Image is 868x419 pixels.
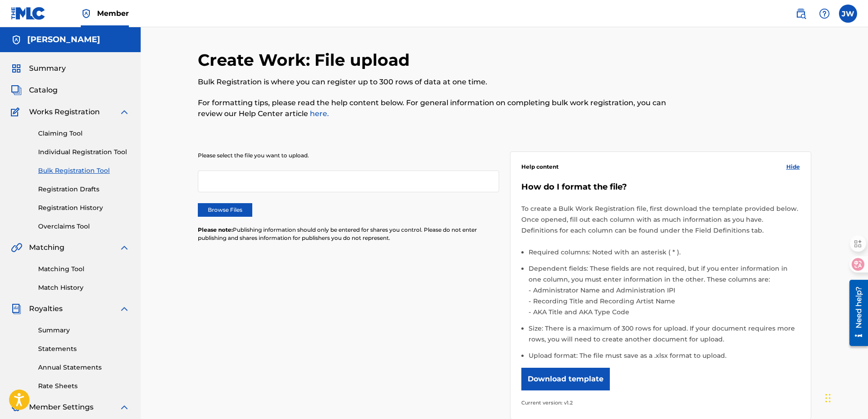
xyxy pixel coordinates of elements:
[198,97,670,119] p: For formatting tips, please read the help content below. For general information on completing bu...
[29,402,93,413] span: Member Settings
[308,109,329,118] a: here.
[531,296,800,307] li: Recording Title and Recording Artist Name
[11,402,22,413] img: Member Settings
[38,344,130,354] a: Statements
[38,222,130,231] a: Overclaims Tool
[11,107,23,117] img: Works Registration
[38,381,130,391] a: Rate Sheets
[819,8,830,19] img: help
[38,283,130,292] a: Match History
[81,8,92,19] img: Top Rightsholder
[521,203,800,236] p: To create a Bulk Work Registration file, first download the template provided below. Once opened,...
[11,85,22,96] img: Catalog
[825,385,831,412] div: 拖动
[792,5,810,23] a: Public Search
[815,5,834,23] div: Help
[119,303,130,314] img: expand
[11,7,46,20] img: MLC Logo
[529,263,800,323] li: Dependent fields: These fields are not required, but if you enter information in one column, you ...
[29,63,66,74] span: Summary
[198,226,499,242] p: Publishing information should only be entered for shares you control. Please do not enter publish...
[529,247,800,263] li: Required columns: Noted with an asterisk ( * ).
[531,307,800,317] li: AKA Title and AKA Type Code
[11,34,22,45] img: Accounts
[38,326,130,335] a: Summary
[38,147,130,157] a: Individual Registration Tool
[11,63,66,74] a: SummarySummary
[27,34,100,45] h5: 王靖仁
[97,8,129,19] span: Member
[843,277,868,350] iframe: Resource Center
[823,375,868,419] div: 聊天小组件
[11,63,22,74] img: Summary
[29,85,58,96] span: Catalog
[521,182,800,192] h5: How do I format the file?
[119,107,130,117] img: expand
[119,402,130,413] img: expand
[38,185,130,194] a: Registration Drafts
[119,242,130,253] img: expand
[529,323,800,350] li: Size: There is a maximum of 300 rows for upload. If your document requires more rows, you will ne...
[521,368,610,390] button: Download template
[198,203,252,217] label: Browse Files
[29,242,64,253] span: Matching
[38,166,130,175] a: Bulk Registration Tool
[198,77,670,88] p: Bulk Registration is where you can register up to 300 rows of data at one time.
[38,264,130,274] a: Matching Tool
[521,163,559,171] span: Help content
[823,375,868,419] iframe: Chat Widget
[11,303,22,314] img: Royalties
[11,242,22,253] img: Matching
[521,397,800,408] p: Current version: v1.2
[29,107,100,117] span: Works Registration
[38,129,130,138] a: Claiming Tool
[11,85,58,96] a: CatalogCatalog
[29,303,63,314] span: Royalties
[38,363,130,372] a: Annual Statements
[198,226,233,233] span: Please note:
[839,5,857,23] div: User Menu
[38,203,130,213] a: Registration History
[786,163,800,171] span: Hide
[795,8,806,19] img: search
[531,285,800,296] li: Administrator Name and Administration IPI
[198,151,499,160] p: Please select the file you want to upload.
[529,350,800,361] li: Upload format: The file must save as a .xlsx format to upload.
[198,50,414,70] h2: Create Work: File upload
